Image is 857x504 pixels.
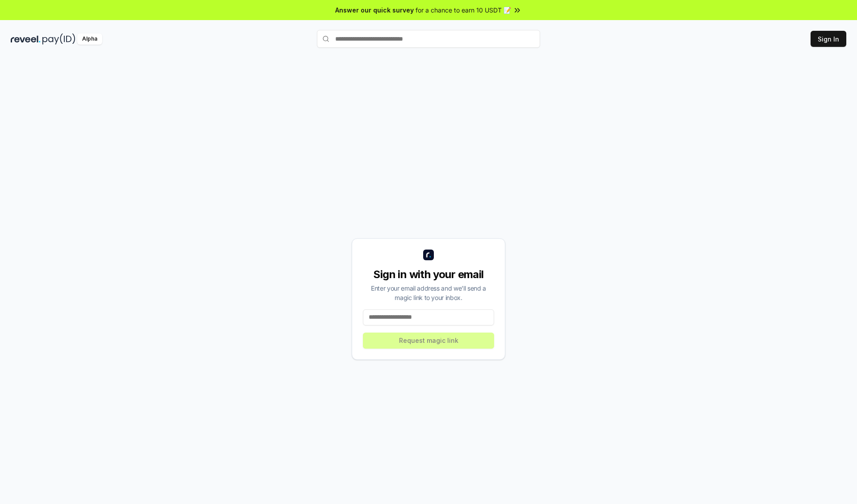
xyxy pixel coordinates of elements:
div: Enter your email address and we’ll send a magic link to your inbox. [363,283,494,302]
img: pay_id [42,33,75,45]
img: reveel_dark [11,33,41,45]
img: logo_small [423,250,434,260]
span: Answer our quick survey [335,5,414,15]
span: for a chance to earn 10 USDT 📝 [416,5,511,15]
div: Alpha [77,33,102,45]
button: Sign In [811,31,846,47]
div: Sign in with your email [363,267,494,282]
